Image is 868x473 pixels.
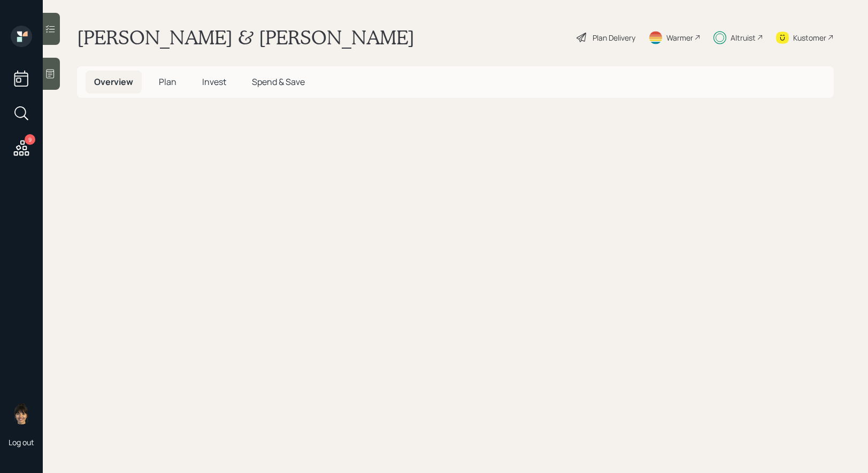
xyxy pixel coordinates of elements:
[11,403,32,424] img: treva-nostdahl-headshot.png
[202,76,226,88] span: Invest
[666,32,693,43] div: Warmer
[252,76,305,88] span: Spend & Save
[25,134,35,145] div: 9
[793,32,826,43] div: Kustomer
[159,76,176,88] span: Plan
[77,26,414,49] h1: [PERSON_NAME] & [PERSON_NAME]
[731,32,756,43] div: Altruist
[94,76,133,88] span: Overview
[9,437,34,447] div: Log out
[593,32,635,43] div: Plan Delivery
